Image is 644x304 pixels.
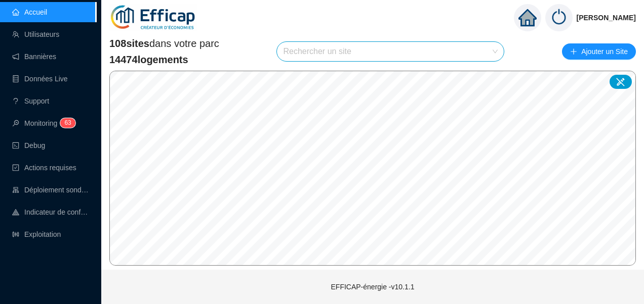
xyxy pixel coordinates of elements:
span: home [518,9,537,27]
span: Ajouter un Site [581,44,628,59]
a: slidersExploitation [12,230,61,238]
span: check-square [12,164,19,171]
sup: 63 [60,118,75,128]
a: databaseDonnées Live [12,75,68,83]
span: plus [570,48,577,55]
span: 6 [64,119,68,126]
span: 14474 logements [109,53,219,67]
span: EFFICAP-énergie - v10.1.1 [331,283,415,291]
a: heat-mapIndicateur de confort [12,208,89,216]
a: clusterDéploiement sondes [12,186,89,194]
img: power [545,4,573,31]
a: homeAccueil [12,8,47,16]
span: 3 [68,119,71,126]
a: monitorMonitoring63 [12,119,72,127]
a: notificationBannières [12,53,56,61]
span: 108 sites [109,38,149,49]
span: Actions requises [24,164,76,172]
button: Ajouter un Site [562,43,636,60]
a: questionSupport [12,97,49,105]
a: codeDebug [12,141,45,149]
a: teamUtilisateurs [12,30,59,38]
canvas: Map [110,71,636,265]
span: [PERSON_NAME] [577,2,636,34]
span: dans votre parc [109,36,219,50]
